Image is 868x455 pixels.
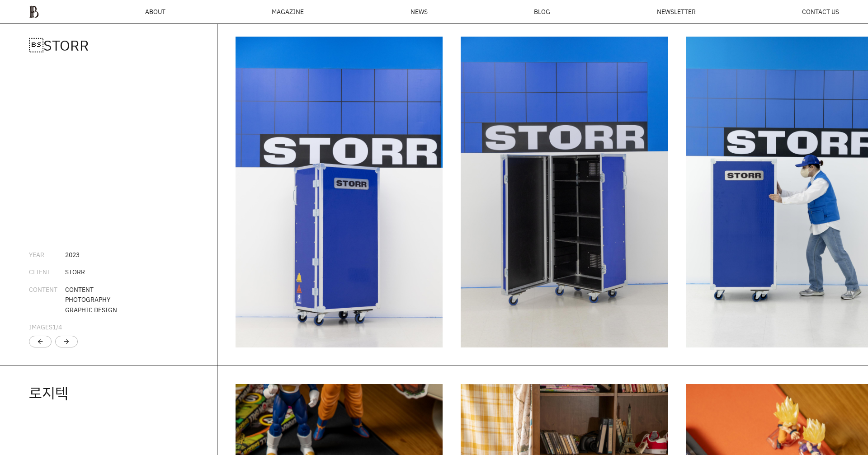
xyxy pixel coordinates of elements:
[29,37,188,54] h4: STORR
[65,285,117,315] div: CONTENT PHOTOGRAPHY GRAPHIC DESIGN
[410,9,428,15] a: NEWS
[145,9,165,15] a: ABOUT
[52,323,62,331] span: /
[29,285,65,315] div: CONTENT
[65,250,80,260] div: 2023
[65,267,85,277] div: STORR
[29,322,62,332] div: IMAGES
[63,338,70,345] div: arrow_forward
[29,336,52,347] div: Previous slide
[802,9,839,15] a: CONTACT US
[461,37,668,347] img: 90ce9c79f66fa.jpg
[534,9,550,15] a: BLOG
[461,37,668,347] a: 2 / 5
[29,383,68,402] a: 로지텍
[29,267,65,277] div: CLIENT
[236,37,443,347] img: fbe851eee9348.jpg
[29,5,39,18] img: ba379d5522eb3.png
[29,250,65,260] div: YEAR
[52,323,56,331] span: 1
[236,37,443,347] a: 1 / 5
[37,338,44,345] div: arrow_back
[657,9,696,15] a: NEWSLETTER
[58,323,62,331] span: 4
[55,336,78,347] div: Next slide
[272,9,304,15] div: MAGAZINE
